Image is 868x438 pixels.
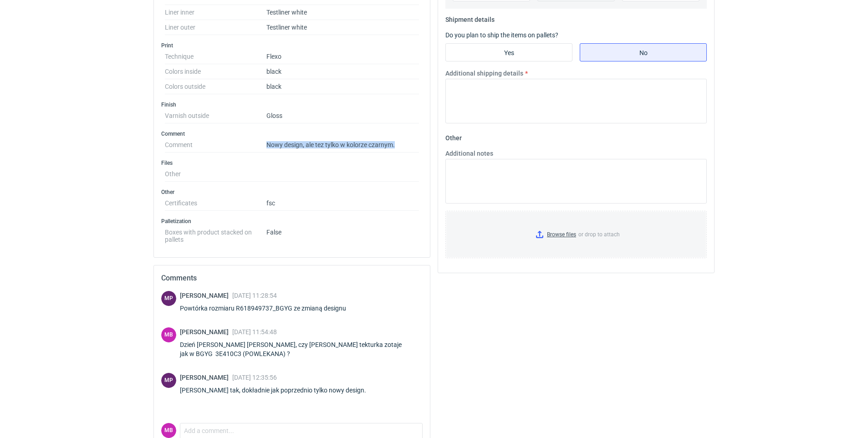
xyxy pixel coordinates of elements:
dd: fsc [266,196,419,211]
dd: Testliner white [266,5,419,20]
span: [PERSON_NAME] [180,292,232,299]
h3: Finish [161,101,423,108]
h3: Print [161,42,423,49]
figcaption: MP [161,291,176,306]
span: [DATE] 11:54:48 [232,328,277,336]
dd: False [266,225,419,243]
dt: Colors inside [165,64,266,79]
dt: Other [165,167,266,182]
dd: black [266,79,419,94]
dt: Comment [165,138,266,153]
dt: Varnish outside [165,108,266,123]
dd: black [266,64,419,79]
div: Dzień [PERSON_NAME] [PERSON_NAME], czy [PERSON_NAME] tekturka zotaje jak w BGYG 3E410C3 (POWLEKAN... [180,340,423,358]
span: [DATE] 12:35:56 [232,374,277,381]
dd: Flexo [266,49,419,64]
div: Michał Palasek [161,373,176,388]
div: [PERSON_NAME] tak, dokładnie jak poprzednio tylko nowy design. [180,386,377,395]
dt: Liner outer [165,20,266,35]
dt: Certificates [165,196,266,211]
h3: Files [161,159,423,167]
figcaption: MB [161,327,176,342]
dt: Boxes with product stacked on pallets [165,225,266,243]
dd: Gloss [266,108,419,123]
dd: Nowy design, ale tez tylko w kolorze czarnym. [266,138,419,153]
span: [PERSON_NAME] [180,374,232,381]
h2: Comments [161,273,423,284]
h3: Comment [161,130,423,138]
label: Do you plan to ship the items on pallets? [445,31,558,39]
h3: Palletization [161,218,423,225]
label: Additional notes [445,149,493,158]
div: Mateusz Borowik [161,423,176,438]
label: No [580,43,707,61]
label: or drop to attach [446,211,706,258]
div: Michał Palasek [161,291,176,306]
figcaption: MB [161,423,176,438]
div: Powtórka rozmiaru R618949737_BGYG ze zmianą designu [180,304,357,313]
div: Mateusz Borowik [161,327,176,342]
legend: Shipment details [445,12,495,23]
dt: Liner inner [165,5,266,20]
legend: Other [445,131,462,142]
label: Additional shipping details [445,69,523,78]
dt: Colors outside [165,79,266,94]
span: [DATE] 11:28:54 [232,292,277,299]
span: [PERSON_NAME] [180,328,232,336]
dd: Testliner white [266,20,419,35]
figcaption: MP [161,373,176,388]
dt: Technique [165,49,266,64]
h3: Other [161,188,423,196]
label: Yes [445,43,572,61]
